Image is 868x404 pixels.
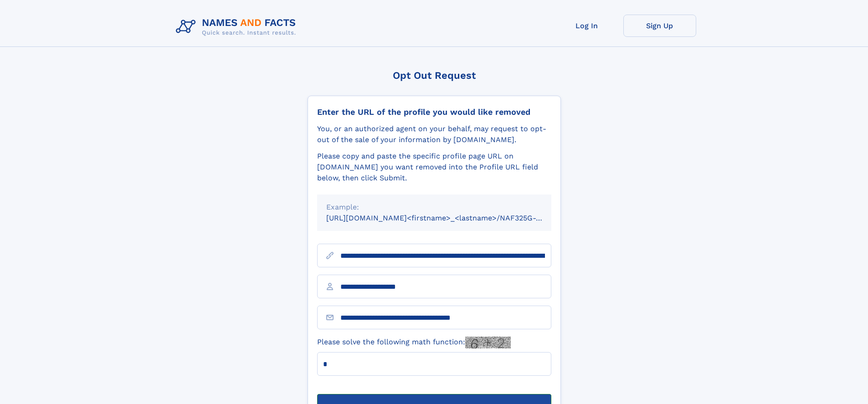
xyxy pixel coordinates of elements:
[326,202,542,213] div: Example:
[308,70,561,81] div: Opt Out Request
[317,151,551,184] div: Please copy and paste the specific profile page URL on [DOMAIN_NAME] you want removed into the Pr...
[623,15,696,37] a: Sign Up
[550,15,623,37] a: Log In
[317,107,551,117] div: Enter the URL of the profile you would like removed
[326,214,569,222] small: [URL][DOMAIN_NAME]<firstname>_<lastname>/NAF325G-xxxxxxxx
[172,15,303,39] img: Logo Names and Facts
[317,337,511,348] label: Please solve the following math function:
[317,123,551,145] div: You, or an authorized agent on your behalf, may request to opt-out of the sale of your informatio...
